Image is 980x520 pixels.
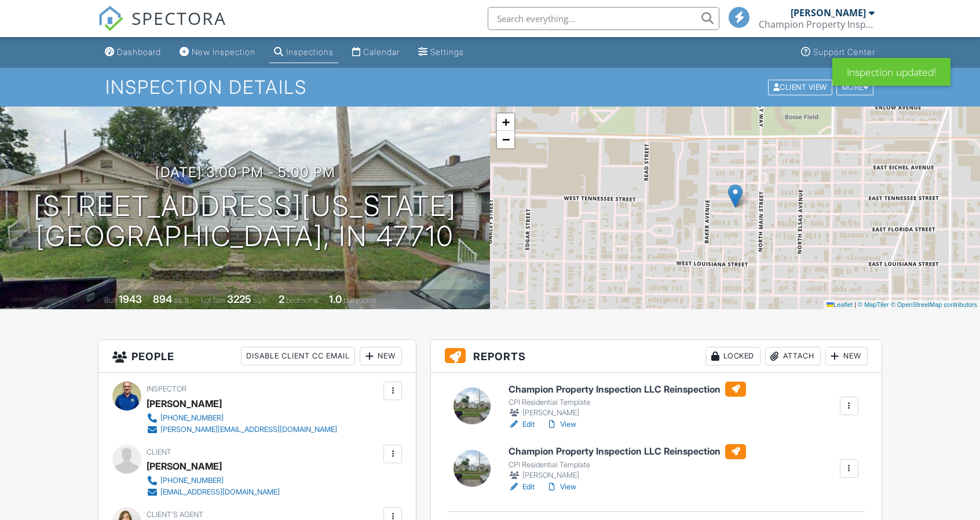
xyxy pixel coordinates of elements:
span: Inspector [147,384,187,393]
a: [PERSON_NAME][EMAIL_ADDRESS][DOMAIN_NAME] [147,424,337,435]
div: [PHONE_NUMBER] [160,476,224,485]
a: [PHONE_NUMBER] [147,412,337,424]
div: [PERSON_NAME][EMAIL_ADDRESS][DOMAIN_NAME] [160,425,337,434]
div: [PERSON_NAME] [147,395,222,412]
div: CPI Residential Template [509,460,746,470]
h3: Reports [431,340,882,373]
h6: Champion Property Inspection LLC Reinspection [509,382,746,397]
div: [PERSON_NAME] [791,7,866,19]
span: bedrooms [286,296,318,305]
a: SPECTORA [98,16,226,40]
span: sq. ft. [174,296,190,305]
div: [EMAIL_ADDRESS][DOMAIN_NAME] [160,488,280,497]
div: New Inspection [192,47,255,57]
span: + [502,115,510,129]
div: More [836,79,874,95]
span: bathrooms [343,296,376,305]
h1: Inspection Details [105,77,875,97]
div: 1943 [119,293,142,305]
div: 2 [279,293,284,305]
div: Dashboard [117,47,161,57]
div: Inspection updated! [832,58,950,86]
div: Calendar [363,47,400,57]
h3: People [98,340,416,373]
a: Inspections [269,42,338,63]
a: [EMAIL_ADDRESS][DOMAIN_NAME] [147,486,280,498]
input: Search everything... [488,7,719,30]
a: Settings [414,42,469,63]
a: Leaflet [827,301,853,308]
span: Built [104,296,117,305]
div: Champion Property Inspection LLC [759,19,875,30]
a: Zoom in [497,113,514,131]
a: © MapTiler [858,301,889,308]
a: Zoom out [497,131,514,148]
div: [PHONE_NUMBER] [160,413,224,423]
div: 894 [153,293,172,305]
span: Client's Agent [147,510,203,519]
span: SPECTORA [131,6,226,30]
div: 1.0 [329,293,342,305]
h1: [STREET_ADDRESS][US_STATE] [GEOGRAPHIC_DATA], IN 47710 [34,191,456,252]
div: New [360,347,402,365]
span: Lot Size [201,296,225,305]
div: Support Center [813,47,875,57]
span: Client [147,448,171,456]
a: Edit [509,419,535,430]
div: CPI Residential Template [509,398,746,407]
div: 3225 [227,293,251,305]
div: Attach [765,347,821,365]
img: Marker [728,184,743,208]
a: View [546,481,576,493]
h6: Champion Property Inspection LLC Reinspection [509,444,746,459]
div: [PERSON_NAME] [509,407,746,419]
div: Client View [768,79,832,95]
a: Calendar [348,42,404,63]
div: [PERSON_NAME] [147,457,222,475]
a: Support Center [796,42,880,63]
div: Disable Client CC Email [241,347,355,365]
img: The Best Home Inspection Software - Spectora [98,6,123,31]
a: Champion Property Inspection LLC Reinspection CPI Residential Template [PERSON_NAME] [509,382,746,419]
a: [PHONE_NUMBER] [147,475,280,486]
div: Settings [430,47,464,57]
div: New [825,347,868,365]
span: sq.ft. [253,296,268,305]
a: Dashboard [100,42,166,63]
a: Edit [509,481,535,493]
a: New Inspection [175,42,260,63]
a: Client View [767,82,835,91]
span: − [502,132,510,147]
div: Inspections [286,47,334,57]
a: © OpenStreetMap contributors [891,301,977,308]
div: [PERSON_NAME] [509,470,746,481]
div: Locked [705,347,760,365]
a: Champion Property Inspection LLC Reinspection CPI Residential Template [PERSON_NAME] [509,444,746,481]
span: | [854,301,856,308]
a: View [546,419,576,430]
h3: [DATE] 3:00 pm - 5:00 pm [155,164,335,180]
